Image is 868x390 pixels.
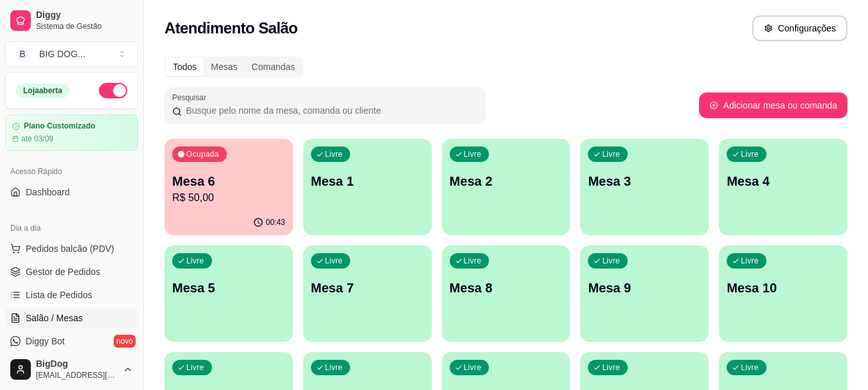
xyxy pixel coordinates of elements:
[186,256,204,266] p: Livre
[311,279,424,297] p: Mesa 7
[5,308,138,328] a: Salão / Mesas
[5,41,138,67] button: Select a team
[727,172,840,190] p: Mesa 4
[5,182,138,202] a: Dashboard
[602,149,620,159] p: Livre
[464,256,482,266] p: Livre
[464,149,482,159] p: Livre
[741,362,759,373] p: Livre
[36,370,118,380] span: [EMAIL_ADDRESS][DOMAIN_NAME]
[5,5,138,36] a: DiggySistema de Gestão
[602,362,620,373] p: Livre
[186,362,204,373] p: Livre
[464,362,482,373] p: Livre
[325,256,343,266] p: Livre
[36,10,133,21] span: Diggy
[719,139,847,235] button: LivreMesa 4
[16,84,69,98] div: Loja aberta
[450,279,563,297] p: Mesa 8
[442,139,571,235] button: LivreMesa 2
[699,93,847,118] button: Adicionar mesa ou comanda
[442,245,571,342] button: LivreMesa 8
[266,217,285,227] p: 00:43
[26,265,100,278] span: Gestor de Pedidos
[172,279,285,297] p: Mesa 5
[5,161,138,182] div: Acesso Rápido
[741,256,759,266] p: Livre
[303,139,432,235] button: LivreMesa 1
[5,218,138,238] div: Dia a dia
[752,15,847,41] button: Configurações
[172,172,285,190] p: Mesa 6
[5,261,138,282] a: Gestor de Pedidos
[26,335,65,348] span: Diggy Bot
[5,354,138,385] button: BigDog[EMAIL_ADDRESS][DOMAIN_NAME]
[588,172,701,190] p: Mesa 3
[24,121,95,131] article: Plano Customizado
[26,242,114,255] span: Pedidos balcão (PDV)
[26,312,83,324] span: Salão / Mesas
[719,245,847,342] button: LivreMesa 10
[5,114,138,151] a: Plano Customizadoaté 03/09
[245,58,303,76] div: Comandas
[164,18,297,39] h2: Atendimento Salão
[21,134,53,144] article: até 03/09
[580,245,709,342] button: LivreMesa 9
[741,149,759,159] p: Livre
[26,288,93,301] span: Lista de Pedidos
[99,83,127,98] button: Alterar Status
[303,245,432,342] button: LivreMesa 7
[5,331,138,351] a: Diggy Botnovo
[164,139,293,235] button: OcupadaMesa 6R$ 50,0000:43
[26,186,70,199] span: Dashboard
[39,48,85,60] div: BIG DOG ...
[588,279,701,297] p: Mesa 9
[186,149,219,159] p: Ocupada
[580,139,709,235] button: LivreMesa 3
[450,172,563,190] p: Mesa 2
[727,279,840,297] p: Mesa 10
[311,172,424,190] p: Mesa 1
[36,21,133,31] span: Sistema de Gestão
[164,245,293,342] button: LivreMesa 5
[5,285,138,305] a: Lista de Pedidos
[166,58,204,76] div: Todos
[182,104,478,117] input: Pesquisar
[36,359,118,370] span: BigDog
[172,92,211,103] label: Pesquisar
[325,362,343,373] p: Livre
[204,58,244,76] div: Mesas
[325,149,343,159] p: Livre
[5,238,138,259] button: Pedidos balcão (PDV)
[602,256,620,266] p: Livre
[16,48,29,60] span: B
[172,190,285,206] p: R$ 50,00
